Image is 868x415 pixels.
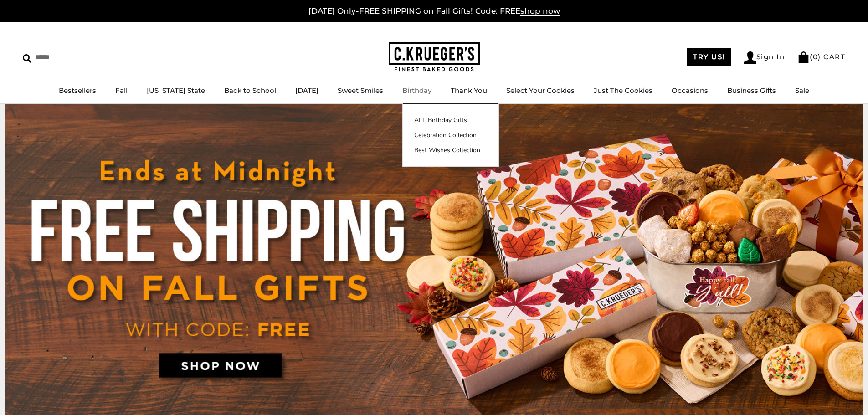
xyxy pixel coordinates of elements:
[795,86,809,95] a: Sale
[506,86,575,95] a: Select Your Cookies
[594,86,652,95] a: Just The Cookies
[23,50,131,64] input: Search
[389,42,480,72] img: C.KRUEGER'S
[672,86,708,95] a: Occasions
[403,130,498,140] a: Celebration Collection
[224,86,276,95] a: Back to School
[338,86,383,95] a: Sweet Smiles
[115,86,128,95] a: Fall
[797,51,810,63] img: Bag
[744,51,756,64] img: Account
[403,145,498,155] a: Best Wishes Collection
[147,86,205,95] a: [US_STATE] State
[403,115,498,125] a: ALL Birthday Gifts
[687,48,731,66] a: TRY US!
[520,6,560,16] span: shop now
[813,52,818,61] span: 0
[402,86,431,95] a: Birthday
[308,6,560,16] a: [DATE] Only-FREE SHIPPING on Fall Gifts! Code: FREEshop now
[797,52,845,61] a: (0) CART
[744,51,785,64] a: Sign In
[59,86,96,95] a: Bestsellers
[295,86,318,95] a: [DATE]
[23,54,31,63] img: Search
[451,86,487,95] a: Thank You
[727,86,776,95] a: Business Gifts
